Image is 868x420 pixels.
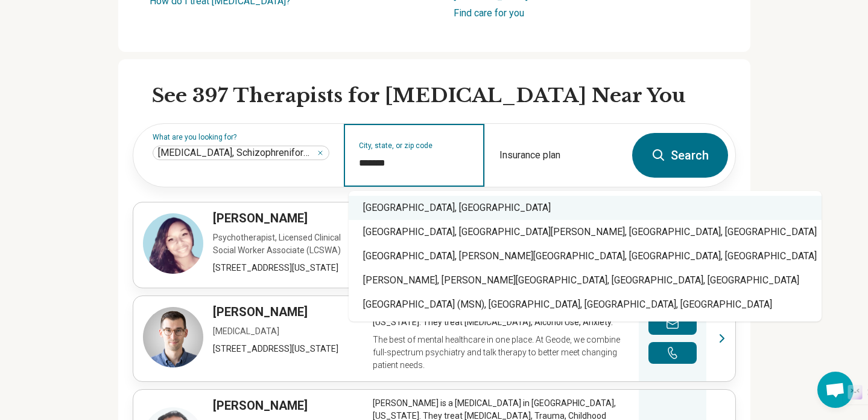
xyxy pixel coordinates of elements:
[349,220,822,244] div: [GEOGRAPHIC_DATA], [GEOGRAPHIC_DATA][PERSON_NAME], [GEOGRAPHIC_DATA], [GEOGRAPHIC_DATA]
[153,134,329,141] label: What are you looking for?
[349,196,822,220] div: [GEOGRAPHIC_DATA], [GEOGRAPHIC_DATA]
[349,244,822,268] div: [GEOGRAPHIC_DATA], [PERSON_NAME][GEOGRAPHIC_DATA], [GEOGRAPHIC_DATA], [GEOGRAPHIC_DATA]
[349,292,822,317] div: [GEOGRAPHIC_DATA] (MSN), [GEOGRAPHIC_DATA], [GEOGRAPHIC_DATA], [GEOGRAPHIC_DATA]
[317,149,324,157] button: Schizophrenia, Schizophreniform and Brief Psychosis
[349,191,822,321] div: Suggestions
[152,83,736,109] h2: See 397 Therapists for [MEDICAL_DATA] Near You
[153,146,329,160] div: Schizophrenia, Schizophreniform and Brief Psychosis
[648,313,697,335] button: Send a message
[632,133,728,178] button: Search
[817,372,854,408] div: Open chat
[648,342,697,364] button: Make a phone call
[454,7,524,19] a: Find care for you
[349,268,822,292] div: [PERSON_NAME], [PERSON_NAME][GEOGRAPHIC_DATA], [GEOGRAPHIC_DATA], [GEOGRAPHIC_DATA]
[158,147,314,159] span: [MEDICAL_DATA], Schizophreniform and Brief [MEDICAL_DATA]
